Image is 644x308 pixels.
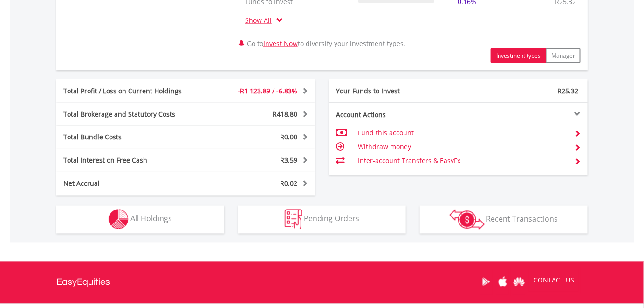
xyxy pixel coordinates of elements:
[494,268,511,296] a: Apple
[56,206,224,234] button: All Holdings
[273,110,297,118] span: R418.80
[263,39,298,48] a: Invest Now
[478,268,494,296] a: Google Play
[304,214,360,224] span: Pending Orders
[280,156,297,165] span: R3.59
[56,86,207,96] div: Total Profit / Loss on Current Holdings
[56,262,110,303] a: EasyEquities
[358,140,567,154] td: Withdraw money
[56,110,207,119] div: Total Brokerage and Statutory Costs
[450,210,485,230] img: transactions-zar-wht.png
[511,268,527,296] a: Huawei
[486,214,558,224] span: Recent Transactions
[329,110,459,119] div: Account Actions
[130,214,172,224] span: All Holdings
[56,179,207,189] div: Net Accrual
[491,48,546,63] button: Investment types
[546,48,581,63] button: Manager
[56,156,207,165] div: Total Interest on Free Cash
[280,133,297,142] span: R0.00
[280,179,297,188] span: R0.02
[56,133,207,142] div: Total Bundle Costs
[527,268,581,294] a: CONTACT US
[238,206,406,234] button: Pending Orders
[358,154,567,168] td: Inter-account Transfers & EasyFx
[420,206,588,234] button: Recent Transactions
[329,86,459,96] div: Your Funds to Invest
[285,210,302,229] img: pending_instructions-wht.png
[557,86,578,95] span: R25.32
[245,16,276,25] a: Show All
[238,86,297,95] span: -R1 123.89 / -6.83%
[109,210,129,229] img: holdings-wht.png
[358,126,567,140] td: Fund this account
